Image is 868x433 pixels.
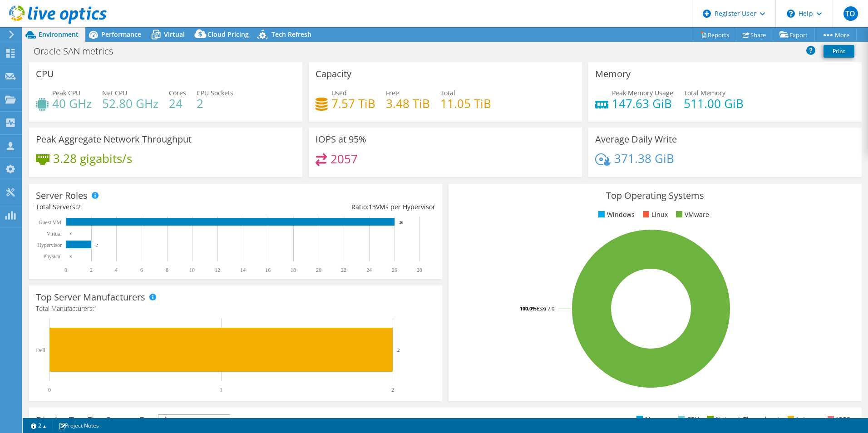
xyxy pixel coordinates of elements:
h3: IOPS at 95% [316,134,366,144]
h3: Memory [595,69,631,79]
h4: 2057 [330,154,358,164]
h4: 52.80 GHz [102,98,158,108]
h3: Average Daily Write [595,134,677,144]
text: 0 [70,231,73,236]
span: Environment [39,30,79,39]
text: Guest VM [39,219,61,226]
text: 2 [96,243,98,247]
h3: Server Roles [36,191,88,201]
h3: Top Operating Systems [455,191,855,201]
a: 2 [25,420,53,431]
span: IOPS [158,415,230,426]
text: 12 [215,267,220,273]
text: 0 [48,387,51,393]
a: Project Notes [52,420,105,431]
div: Ratio: VMs per Hypervisor [236,202,435,212]
text: Physical [43,253,62,260]
li: VMware [674,210,709,220]
span: CPU Sockets [197,89,233,97]
tspan: ESXi 7.0 [537,305,554,312]
text: Dell [36,347,45,354]
span: Virtual [164,30,185,39]
text: 24 [366,267,372,273]
text: 28 [417,267,422,273]
text: 2 [90,267,93,273]
h4: 3.48 TiB [386,98,430,108]
span: 1 [94,304,98,313]
li: Memory [634,414,670,424]
h4: 11.05 TiB [440,98,491,108]
h4: 3.28 gigabits/s [53,153,132,163]
span: 13 [369,202,376,211]
span: 2 [77,202,81,211]
text: 10 [189,267,195,273]
tspan: 100.0% [520,305,537,312]
text: 4 [115,267,118,273]
h4: 371.38 GiB [614,153,674,163]
text: 6 [140,267,143,273]
text: 20 [316,267,321,273]
text: 18 [291,267,296,273]
h4: 24 [169,98,186,108]
a: Print [824,45,854,58]
text: 22 [341,267,346,273]
span: Total Memory [684,89,725,97]
text: 26 [392,267,397,273]
h4: Total Manufacturers: [36,304,435,314]
span: Cloud Pricing [207,30,249,39]
h4: 147.63 GiB [612,98,673,108]
span: Net CPU [102,89,127,97]
h3: Peak Aggregate Network Throughput [36,134,192,144]
span: Used [331,89,347,97]
text: 14 [240,267,246,273]
svg: \n [787,10,795,18]
span: Free [386,89,399,97]
h3: Capacity [316,69,351,79]
a: Export [773,28,815,42]
text: Virtual [47,231,62,237]
text: 8 [166,267,168,273]
li: Latency [785,414,819,424]
div: Total Servers: [36,202,236,212]
h4: 7.57 TiB [331,98,375,108]
text: 0 [64,267,67,273]
h4: 40 GHz [52,98,92,108]
li: CPU [676,414,699,424]
a: More [814,28,857,42]
a: Reports [693,28,736,42]
span: Peak CPU [52,89,80,97]
li: IOPS [825,414,850,424]
h4: 2 [197,98,233,108]
span: Total [440,89,455,97]
span: Tech Refresh [271,30,311,39]
h1: Oracle SAN metrics [30,46,127,56]
span: Cores [169,89,186,97]
span: Peak Memory Usage [612,89,673,97]
text: 2 [397,347,400,353]
a: Share [736,28,773,42]
h4: 511.00 GiB [684,98,744,108]
h3: Top Server Manufacturers [36,292,145,302]
text: 16 [265,267,271,273]
li: Windows [596,210,635,220]
text: 2 [391,387,394,393]
li: Linux [641,210,668,220]
span: TO [843,6,858,21]
text: 26 [399,220,404,225]
text: 0 [70,254,73,259]
text: Hypervisor [37,242,62,248]
span: Performance [101,30,141,39]
text: 1 [220,387,222,393]
li: Network Throughput [705,414,779,424]
h3: CPU [36,69,54,79]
